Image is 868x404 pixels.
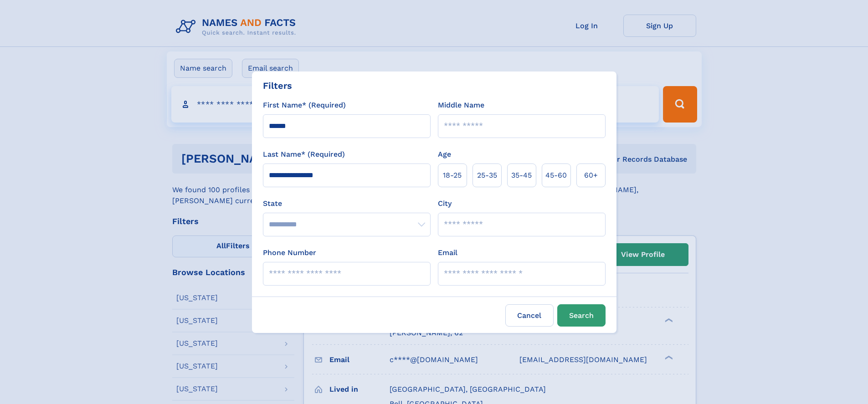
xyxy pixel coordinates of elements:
span: 35‑45 [511,170,532,181]
label: First Name* (Required) [263,100,346,111]
span: 18‑25 [443,170,462,181]
label: Cancel [505,304,554,327]
label: Last Name* (Required) [263,149,345,160]
div: Filters [263,79,292,92]
span: 45‑60 [545,170,567,181]
label: Phone Number [263,247,316,258]
label: City [438,198,452,209]
span: 25‑35 [477,170,497,181]
label: Age [438,149,451,160]
label: State [263,198,431,209]
label: Email [438,247,457,258]
label: Middle Name [438,100,484,111]
button: Search [557,304,606,327]
span: 60+ [584,170,598,181]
